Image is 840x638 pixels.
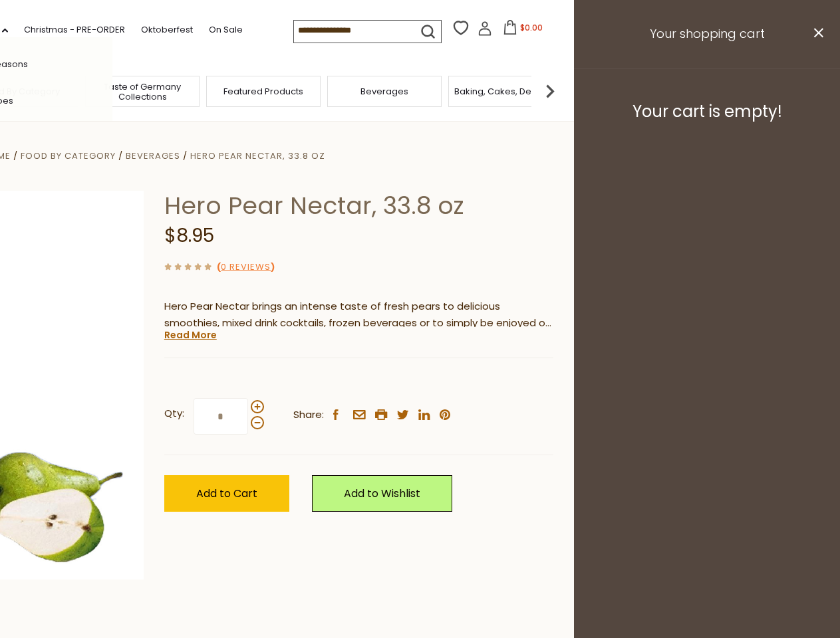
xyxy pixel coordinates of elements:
[360,86,408,96] a: Beverages
[520,22,543,33] span: $0.00
[223,86,303,96] a: Featured Products
[194,398,248,435] input: Qty:
[164,191,553,221] h1: Hero Pear Nectar, 33.8 oz
[209,23,243,37] a: On Sale
[293,407,324,423] span: Share:
[190,150,325,162] a: Hero Pear Nectar, 33.8 oz
[164,405,184,422] strong: Qty:
[312,475,452,512] a: Add to Wishlist
[164,475,289,512] button: Add to Cart
[495,20,551,40] button: $0.00
[141,23,193,37] a: Oktoberfest
[164,223,214,249] span: $8.95
[89,82,196,102] a: Taste of Germany Collections
[164,328,217,342] a: Read More
[591,102,823,122] h3: Your cart is empty!
[217,261,275,273] span: ( )
[196,486,257,501] span: Add to Cart
[24,23,125,37] a: Christmas - PRE-ORDER
[221,261,271,274] a: 0 Reviews
[164,298,553,332] p: Hero Pear Nectar brings an intense taste of fresh pears to delicious smoothies, mixed drink cockt...
[126,150,180,162] a: Beverages
[21,150,116,162] a: Food By Category
[537,78,563,104] img: next arrow
[454,86,557,96] a: Baking, Cakes, Desserts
